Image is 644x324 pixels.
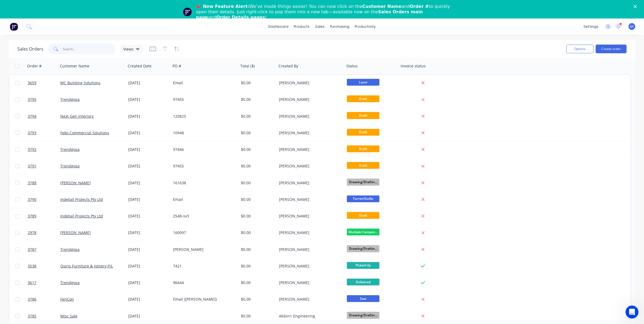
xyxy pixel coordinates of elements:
[347,129,379,136] span: Draft
[347,295,379,302] span: Saw
[347,195,379,202] span: Turret/Guillo
[347,212,379,219] span: Draft
[216,15,265,20] b: Order Details pages
[347,245,379,252] span: Drawing/Draftin...
[28,291,60,307] a: 3786
[596,45,627,53] button: Create order
[28,247,36,252] span: 3787
[327,23,352,31] div: purchasing
[630,24,634,29] span: GC
[128,147,169,152] div: [DATE]
[60,147,80,152] a: Trendgosa
[28,258,60,274] a: 3538
[28,208,60,224] a: 3789
[173,263,233,269] div: 7421
[241,263,273,269] div: $0.00
[28,163,36,169] span: 3791
[241,213,273,219] div: $0.00
[60,280,80,285] a: Trendgosa
[28,158,60,174] a: 3791
[28,297,36,302] span: 3786
[279,247,339,252] div: [PERSON_NAME]
[28,213,36,219] span: 3789
[347,262,379,269] span: Picked Up
[410,4,429,9] b: Order #
[60,230,91,235] a: [PERSON_NAME]
[63,43,116,54] input: Search...
[352,23,378,31] div: productivity
[279,147,339,152] div: [PERSON_NAME]
[128,313,169,319] div: [DATE]
[240,63,255,69] div: Total ($)
[173,147,233,152] div: 97446
[28,125,60,141] a: 3793
[279,80,339,86] div: [PERSON_NAME]
[196,4,453,20] div: We’ve made things easier! You can now click on the and to quickly open their details. Just right-...
[28,197,36,202] span: 3790
[196,9,423,20] b: Sales Orders main page
[60,63,89,69] div: Customer Name
[241,280,273,285] div: $0.00
[28,241,60,257] a: 3787
[128,63,152,69] div: Created Date
[128,180,169,185] div: [DATE]
[241,197,273,202] div: $0.00
[28,263,36,269] span: 3538
[279,180,339,185] div: [PERSON_NAME]
[173,297,233,302] div: Email ([PERSON_NAME])
[28,313,36,319] span: 3785
[60,263,113,269] a: Osiris Furniture & Joinery P/L
[278,63,298,69] div: Created By
[266,23,291,31] a: dashboard
[241,147,273,152] div: $0.00
[60,313,77,318] a: Misc Sale
[128,213,169,219] div: [DATE]
[60,213,103,219] a: Indetail Projects Pty Ltd
[60,113,94,119] a: Next Gen Interiors
[28,141,60,158] a: 3792
[173,97,233,102] div: 97455
[347,312,379,319] span: Drawing/Draftin...
[241,113,273,119] div: $0.00
[347,179,379,185] span: Drawing/Draftin...
[60,180,91,185] a: [PERSON_NAME]
[279,313,339,319] div: Abbin1 Engineering
[173,280,233,285] div: 96644
[347,95,379,102] span: Draft
[241,230,273,235] div: $0.00
[173,180,233,185] div: 161638
[28,225,60,241] a: 2978
[173,80,233,86] div: Email
[128,297,169,302] div: [DATE]
[241,163,273,169] div: $0.00
[241,313,273,319] div: $0.00
[28,175,60,191] a: 3788
[566,45,593,53] button: Options
[128,97,169,102] div: [DATE]
[28,80,36,86] span: 3659
[347,79,379,86] span: Laser
[241,180,273,185] div: $0.00
[28,75,60,91] a: 3659
[60,130,109,135] a: Feko Commercial Solutions
[28,230,36,235] span: 2978
[28,108,60,124] a: 3794
[128,247,169,252] div: [DATE]
[279,130,339,136] div: [PERSON_NAME]
[279,280,339,285] div: [PERSON_NAME]
[28,113,36,119] span: 3794
[626,306,639,319] iframe: Intercom live chat
[60,80,100,85] a: MC Building Solutions
[28,180,36,185] span: 3788
[347,229,379,235] span: Multiple Compon...
[347,162,379,169] span: Draft
[241,130,273,136] div: $0.00
[128,230,169,235] div: [DATE]
[634,5,639,8] div: Close
[60,197,103,202] a: Indetail Projects Pty Ltd
[128,130,169,136] div: [DATE]
[60,97,80,102] a: Trendgosa
[173,247,233,252] div: [PERSON_NAME]
[173,197,233,202] div: Email
[128,113,169,119] div: [DATE]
